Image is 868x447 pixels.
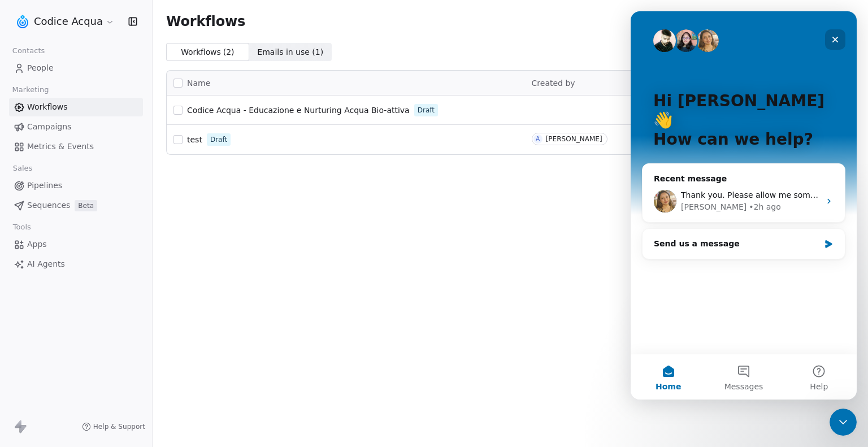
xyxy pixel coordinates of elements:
span: Pipelines [27,180,62,192]
a: Workflows [9,98,143,116]
span: Apps [27,238,47,250]
div: Close [194,18,215,38]
span: Name [187,77,210,89]
span: Workflows [27,101,68,113]
div: Send us a message [23,227,189,238]
span: Metrics & Events [27,141,94,153]
a: Metrics & Events [9,137,143,156]
a: test [187,134,202,145]
span: Codice Acqua - Educazione e Nurturing Acqua Bio-attiva [187,106,410,115]
span: test [187,135,202,144]
div: A [536,134,540,144]
span: Beta [75,200,97,211]
span: Workflows [166,14,245,29]
span: AI Agents [27,258,65,270]
span: Contacts [7,42,50,59]
span: Home [25,371,50,379]
span: Messages [94,371,133,379]
button: Help [151,343,226,388]
span: Draft [418,105,435,115]
iframe: Intercom live chat [631,11,857,400]
span: Sequences [27,199,70,211]
span: Created by [532,79,575,88]
a: People [9,59,143,77]
div: [PERSON_NAME] [50,190,116,202]
span: Emails in use ( 1 ) [257,46,323,58]
span: Codice Acqua [34,14,103,29]
div: [PERSON_NAME] [546,135,602,143]
a: AI Agents [9,255,143,274]
span: Draft [210,134,227,145]
div: • 2h ago [118,190,150,202]
a: Pipelines [9,176,143,195]
span: Sales [8,160,37,177]
img: logo.png [16,15,29,28]
span: Tools [8,219,36,236]
div: Send us a message [11,217,215,248]
span: People [27,62,54,74]
span: Help [179,371,197,379]
span: Campaigns [27,121,71,133]
a: Campaigns [9,118,143,136]
span: Thank you. Please allow me sometime, I am checking this and get back. [50,179,336,188]
a: Codice Acqua - Educazione e Nurturing Acqua Bio-attiva [187,105,410,116]
button: Messages [75,343,150,388]
button: Codice Acqua [14,12,117,31]
a: SequencesBeta [9,196,143,215]
iframe: Intercom live chat [830,409,857,436]
a: Help & Support [82,422,145,431]
a: Apps [9,235,143,254]
span: Marketing [7,81,54,98]
span: Help & Support [93,422,145,431]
